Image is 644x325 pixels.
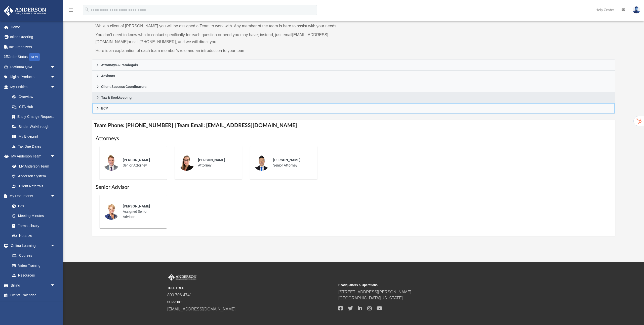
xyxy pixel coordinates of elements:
span: [PERSON_NAME] [123,204,150,208]
a: [STREET_ADDRESS][PERSON_NAME] [338,290,411,294]
a: BCP [92,103,615,114]
a: Attorneys & Paralegals [92,60,615,71]
a: Resources [7,270,60,281]
a: CTA Hub [7,102,63,112]
a: Tax Due Dates [7,141,63,151]
a: Meeting Minutes [7,211,60,221]
a: Anderson System [7,171,60,181]
div: Senior Attorney [270,154,314,172]
a: Binder Walkthrough [7,122,63,132]
a: Notarize [7,231,60,241]
a: Client Success Coordinators [92,81,615,92]
img: User Pic [633,6,640,14]
h1: Attorneys [96,135,612,142]
a: Online Learningarrow_drop_down [4,241,60,251]
a: My Anderson Teamarrow_drop_down [4,151,60,161]
span: [PERSON_NAME] [123,158,150,162]
a: Tax & Bookkeeping [92,92,615,103]
span: arrow_drop_down [50,82,60,92]
a: Forms Library [7,221,58,231]
a: Online Ordering [4,32,63,42]
img: Anderson Advisors Platinum Portal [167,274,197,281]
a: Home [4,22,63,32]
div: Attorney [194,154,238,172]
a: Tax Organizers [4,42,63,52]
a: Client Referrals [7,181,60,191]
a: Billingarrow_drop_down [4,280,63,290]
a: Overview [7,92,63,102]
a: [EMAIL_ADDRESS][DOMAIN_NAME] [167,307,235,311]
p: You don’t need to know who to contact specifically for each question or need you may have; instea... [96,31,350,45]
a: 800.706.4741 [167,293,192,297]
span: Advisors [101,74,115,78]
a: My Blueprint [7,132,60,142]
a: Box [7,201,58,211]
img: thumbnail [254,155,270,171]
span: Client Success Coordinators [101,85,146,88]
span: BCP [101,106,108,110]
div: Assigned Senior Advisor [119,200,163,223]
p: While a client of [PERSON_NAME] you will be assigned a Team to work with. Any member of the team ... [96,23,350,30]
a: [EMAIL_ADDRESS][DOMAIN_NAME] [96,33,328,44]
span: Attorneys & Paralegals [101,63,138,67]
h4: Team Phone: [PHONE_NUMBER] | Team Email: [EMAIL_ADDRESS][DOMAIN_NAME] [92,120,615,131]
img: Anderson Advisors Platinum Portal [2,6,48,16]
h1: Senior Advisor [96,184,612,191]
span: arrow_drop_down [50,280,60,291]
a: Events Calendar [4,290,63,300]
span: arrow_drop_down [50,191,60,201]
a: Advisors [92,71,615,81]
a: Order StatusNEW [4,52,63,62]
small: Headquarters & Operations [338,283,506,287]
span: arrow_drop_down [50,151,60,162]
a: My Documentsarrow_drop_down [4,191,60,201]
a: Entity Change Request [7,112,63,122]
a: Courses [7,251,60,261]
i: search [84,7,90,12]
a: [GEOGRAPHIC_DATA][US_STATE] [338,296,403,300]
small: SUPPORT [167,300,335,304]
a: My Anderson Team [7,161,58,171]
span: arrow_drop_down [50,72,60,82]
span: Tax & Bookkeeping [101,96,132,99]
a: Video Training [7,260,58,270]
img: thumbnail [103,204,119,220]
small: TOLL FREE [167,286,335,290]
span: arrow_drop_down [50,62,60,72]
img: thumbnail [103,155,119,171]
div: Senior Attorney [119,154,163,172]
span: [PERSON_NAME] [273,158,300,162]
i: menu [68,7,74,13]
img: thumbnail [178,155,194,171]
a: menu [68,10,74,13]
div: NEW [29,53,40,61]
a: My Entitiesarrow_drop_down [4,82,63,92]
span: [PERSON_NAME] [198,158,225,162]
span: arrow_drop_down [50,241,60,251]
a: Digital Productsarrow_drop_down [4,72,63,82]
a: Platinum Q&Aarrow_drop_down [4,62,63,72]
p: Here is an explanation of each team member’s role and an introduction to your team. [96,47,350,54]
